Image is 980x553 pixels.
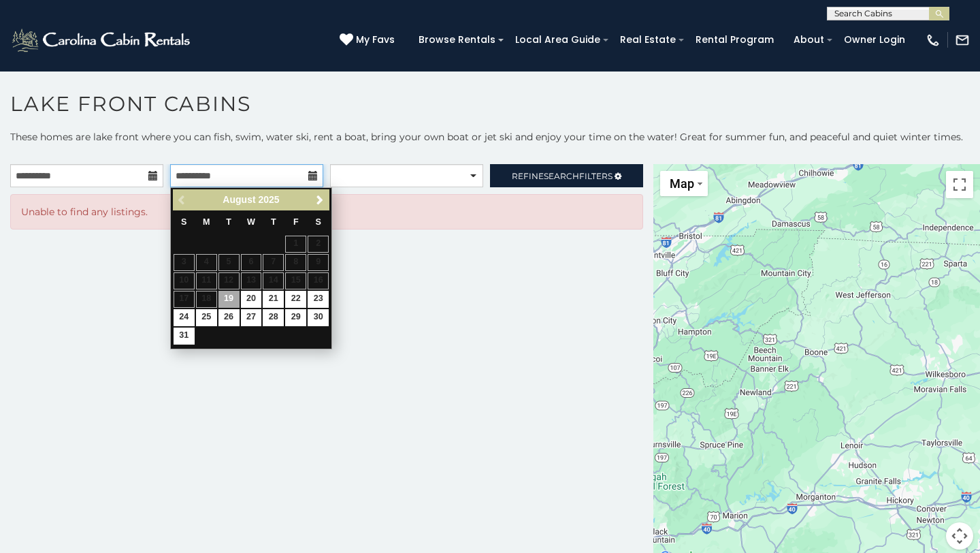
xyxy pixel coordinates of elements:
[285,291,306,308] a: 22
[340,33,398,48] a: My Favs
[258,194,279,205] span: 2025
[314,195,325,206] span: Next
[660,171,708,196] button: Change map style
[689,29,781,50] a: Rental Program
[544,171,579,181] span: Search
[263,291,284,308] a: 21
[174,328,195,345] a: 31
[174,309,195,326] a: 24
[613,29,683,50] a: Real Estate
[10,27,194,54] img: White-1-2.png
[196,309,217,326] a: 25
[263,309,284,326] a: 28
[837,29,912,50] a: Owner Login
[311,191,328,208] a: Next
[946,522,973,550] button: Map camera controls
[293,217,299,227] span: Friday
[218,309,240,326] a: 26
[508,29,607,50] a: Local Area Guide
[926,33,941,48] img: phone-regular-white.png
[955,33,970,48] img: mail-regular-white.png
[241,309,262,326] a: 27
[223,194,255,205] span: August
[218,291,240,308] a: 19
[241,291,262,308] a: 20
[181,217,186,227] span: Sunday
[271,217,276,227] span: Thursday
[356,33,395,47] span: My Favs
[670,176,694,191] span: Map
[946,171,973,198] button: Toggle fullscreen view
[308,291,329,308] a: 23
[247,217,255,227] span: Wednesday
[285,309,306,326] a: 29
[490,164,643,187] a: RefineSearchFilters
[512,171,612,181] span: Refine Filters
[316,217,321,227] span: Saturday
[203,217,210,227] span: Monday
[226,217,231,227] span: Tuesday
[787,29,831,50] a: About
[412,29,502,50] a: Browse Rentals
[308,309,329,326] a: 30
[21,205,632,219] p: Unable to find any listings.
